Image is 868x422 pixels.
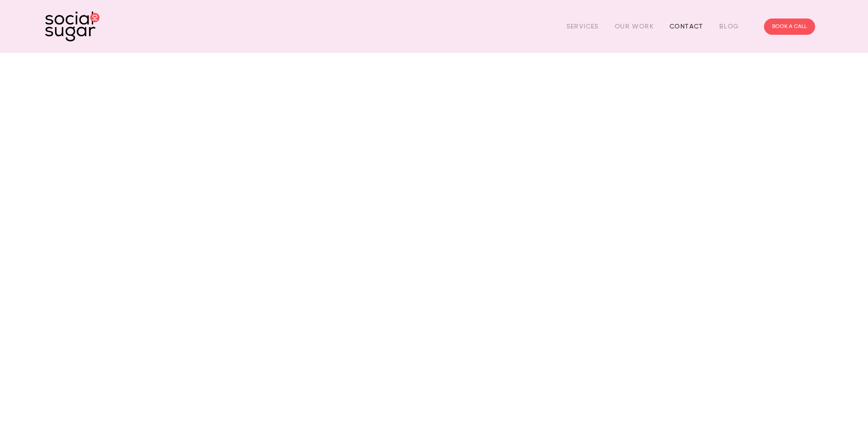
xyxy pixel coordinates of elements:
a: Contact [670,19,703,33]
a: Blog [719,19,739,33]
img: SocialSugar [45,11,99,42]
a: Our Work [615,19,654,33]
a: BOOK A CALL [764,19,815,35]
a: Services [566,19,599,33]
